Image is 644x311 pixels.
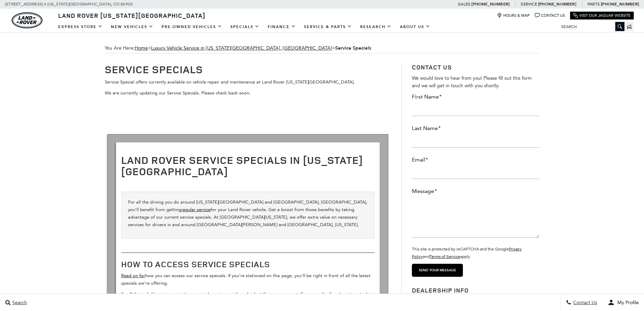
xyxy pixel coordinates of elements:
span: You Are Here: [105,43,540,53]
strong: How to Access Service Specials [121,259,270,270]
button: user-profile-menu [603,294,644,311]
span: Land Rover [US_STATE][GEOGRAPHIC_DATA] [58,11,205,20]
label: Message [412,187,437,195]
a: EXPRESS STORE [54,21,107,33]
label: Last Name [412,125,441,132]
p: We are currently updating our Service Specials. Please check back soon. [105,89,391,97]
a: regular service [181,207,211,212]
span: > [135,45,371,51]
a: Read on for [121,273,145,278]
span: Search [11,300,27,306]
div: Breadcrumbs [105,43,540,53]
label: Email [412,156,428,164]
a: [STREET_ADDRESS] • [US_STATE][GEOGRAPHIC_DATA], CO 80905 [5,2,133,7]
h1: Service Specials [105,64,391,75]
h3: Dealership Info [412,287,539,294]
p: For all the driving you do around [US_STATE][GEOGRAPHIC_DATA] and [GEOGRAPHIC_DATA], [GEOGRAPHIC_... [128,198,368,229]
input: Send your message [412,264,463,277]
a: Research [356,21,396,33]
img: Land Rover [12,12,42,28]
a: Pre-Owned Vehicles [157,21,226,33]
h3: Contact Us [412,64,539,71]
span: My Profile [615,300,639,306]
span: We would love to hear from you! Please fill out this form and we will get in touch with you shortly. [412,75,532,89]
input: Search [556,23,624,31]
strong: Land Rover Service Specials in [US_STATE][GEOGRAPHIC_DATA] [121,153,363,178]
a: New Vehicles [107,21,157,33]
a: Finance [264,21,300,33]
p: Service Special offers currently available on vehicle repair and maintenance at Land Rover [US_ST... [105,78,391,86]
a: Land Rover [US_STATE][GEOGRAPHIC_DATA] [54,11,210,20]
a: [PHONE_NUMBER] [601,1,639,7]
a: [PHONE_NUMBER] [538,1,576,7]
a: Specials [226,21,264,33]
a: Terms of Service [430,254,460,259]
a: Service & Parts [300,21,356,33]
a: Contact Us [535,13,565,18]
p: how you can access our service specials. If you’re stationed on this page, you’ll be right in fro... [121,272,375,287]
span: > [151,45,371,51]
small: This site is protected by reCAPTCHA and the Google and apply. [412,247,522,259]
a: Home [135,45,148,51]
label: First Name [412,93,442,101]
a: land-rover [12,12,42,28]
a: Luxury Vehicle Service in [US_STATE][GEOGRAPHIC_DATA], [GEOGRAPHIC_DATA] [151,45,332,51]
span: Service [521,2,537,7]
strong: Service Specials [335,45,371,51]
span: Sales [458,2,470,7]
a: Hours & Map [497,13,530,18]
a: Visit Our Jaguar Website [573,13,631,18]
a: [PHONE_NUMBER] [471,1,509,7]
nav: Main Navigation [54,21,434,33]
span: Contact Us [571,300,597,306]
span: Parts [588,2,600,7]
a: About Us [396,21,434,33]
